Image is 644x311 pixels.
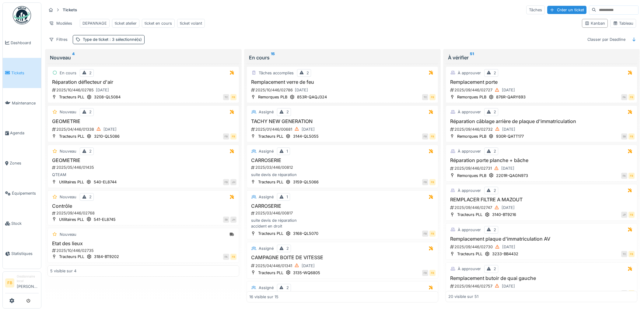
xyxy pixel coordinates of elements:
[621,212,627,218] div: JP
[259,194,274,200] div: Assigné
[458,148,481,154] div: À approuver
[450,125,635,133] div: 2025/09/446/02732
[230,179,236,185] div: JH
[458,188,481,193] div: À approuver
[12,100,39,106] span: Maintenance
[585,35,628,44] div: Classer par Deadline
[51,164,236,170] div: 2025/05/446/01435
[429,94,436,100] div: FB
[457,251,482,257] div: Tracteurs PLL
[11,40,39,46] span: Dashboard
[259,285,274,291] div: Assigné
[422,133,428,140] div: FB
[3,239,41,269] a: Statistiques
[271,54,275,61] sup: 15
[3,118,41,148] a: Agenda
[621,173,627,179] div: FA
[46,19,75,28] div: Modèles
[422,179,428,185] div: FB
[448,236,635,242] h3: Remplacement plaque d'immatriculation AV
[502,205,515,210] div: [DATE]
[501,165,514,171] div: [DATE]
[496,290,527,296] div: 940R-QATW833
[250,262,436,270] div: 2025/04/446/01341
[3,88,41,118] a: Maintenance
[450,204,635,211] div: 2025/09/446/02747
[3,58,41,88] a: Tickets
[628,290,635,296] div: FB
[422,231,428,237] div: FB
[50,268,76,274] div: 5 visible sur 4
[59,254,84,260] div: Tracteurs PLL
[502,87,515,93] div: [DATE]
[60,194,76,200] div: Nouveau
[96,87,109,93] div: [DATE]
[496,173,528,178] div: 2201R-QAGN973
[51,248,236,253] div: 2025/10/446/02735
[613,20,633,26] div: Tableau
[230,94,236,100] div: FB
[258,94,287,100] div: Remorques PLB
[494,109,496,115] div: 2
[103,126,117,132] div: [DATE]
[258,133,283,139] div: Tracteurs PLL
[422,94,428,100] div: TC
[3,148,41,178] a: Zones
[297,94,327,100] div: 853R-QAQJ324
[286,246,289,251] div: 2
[628,133,635,140] div: FB
[259,148,274,154] div: Assigné
[457,173,486,178] div: Remorques PLB
[60,109,76,115] div: Nouveau
[250,86,436,94] div: 2025/10/446/02786
[72,54,75,61] sup: 4
[502,126,515,132] div: [DATE]
[10,130,39,136] span: Agenda
[259,70,294,76] div: Tâches accomplies
[494,266,496,272] div: 2
[458,227,481,233] div: À approuver
[286,285,289,291] div: 2
[259,109,274,115] div: Assigné
[13,6,31,24] img: Badge_color-CXgf-gQk.svg
[494,188,496,193] div: 2
[230,133,236,140] div: FB
[51,86,236,94] div: 2025/10/446/02785
[259,246,274,251] div: Assigné
[429,179,436,185] div: FB
[450,282,635,290] div: 2025/09/446/02757
[621,133,627,140] div: SB
[458,70,481,76] div: À approuver
[429,133,436,140] div: FB
[457,290,486,296] div: Remorques PLB
[94,133,120,139] div: 3210-QL5086
[258,270,283,276] div: Tracteurs PLL
[249,157,436,163] h3: CARROSERIE
[230,217,236,223] div: JH
[115,20,137,26] div: ticket atelier
[448,118,635,124] h3: Réparation câblage arrière de plaque d'immatriculation
[249,172,436,178] div: suite devis de réparation
[230,254,236,260] div: FB
[295,87,308,93] div: [DATE]
[502,244,515,250] div: [DATE]
[547,6,586,14] div: Créer un ticket
[223,217,229,223] div: SB
[457,94,486,100] div: Remorques PLB
[11,251,39,256] span: Statistiques
[11,70,39,76] span: Tickets
[94,179,117,185] div: 540-EL8744
[293,133,319,139] div: 3144-QL5055
[628,94,635,100] div: FB
[223,179,229,185] div: FB
[628,173,635,179] div: FB
[3,208,41,239] a: Stock
[145,20,172,26] div: ticket en cours
[50,241,236,246] h3: Etat des lieux
[306,70,309,76] div: 2
[94,254,119,260] div: 3184-BT9202
[458,266,481,272] div: À approuver
[293,231,318,236] div: 3168-QL5070
[258,231,283,236] div: Tracteurs PLL
[50,157,236,163] h3: GEOMETRIE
